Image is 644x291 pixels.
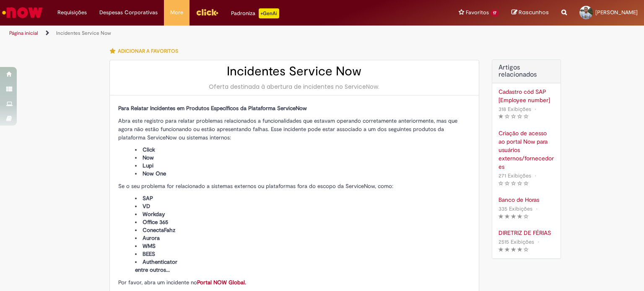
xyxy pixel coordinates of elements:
[499,196,554,204] a: Banco de Horas
[109,42,183,60] button: Adicionar a Favoritos
[118,82,470,91] div: Oferta destinada à abertura de incidentes no ServiceNow.
[512,9,549,17] a: Rascunhos
[536,236,541,247] span: •
[499,238,534,245] span: 2515 Exibições
[196,6,218,18] img: click_logo_yellow_360x200.png
[595,9,638,16] span: [PERSON_NAME]
[1,4,44,21] img: ServiceNow
[143,146,155,153] span: Click
[499,106,531,113] span: 318 Exibições
[499,88,554,104] a: Cadastro cód SAP [Employee number]
[197,279,246,286] a: Portal NOW Global.
[143,219,168,226] span: Office 365
[57,8,87,17] span: Requisições
[143,242,156,250] span: WMS
[9,30,38,36] a: Página inicial
[118,183,393,190] span: Se o seu problema for relacionado a sistemas externos ou plataformas fora do escopo da ServiceNow...
[533,170,538,181] span: •
[143,154,154,161] span: Now
[499,172,531,179] span: 271 Exibições
[143,234,160,242] span: Aurora
[519,8,549,16] span: Rascunhos
[143,162,153,169] span: Lupi
[118,105,307,112] span: Para Relatar Incidentes em Produtos Específicos da Plataforma ServiceNow
[118,64,470,78] h2: Incidentes Service Now
[534,203,539,214] span: •
[143,250,155,258] span: BEES
[143,195,153,202] span: SAP
[143,203,150,210] span: VD
[499,64,554,79] h3: Artigos relacionados
[143,211,165,218] span: Workday
[135,266,170,273] span: entre outros...
[118,48,178,54] span: Adicionar a Favoritos
[56,30,111,36] a: Incidentes Service Now
[143,170,166,177] span: Now One
[170,8,183,17] span: More
[231,8,279,18] div: Padroniza
[259,8,279,18] p: +GenAi
[143,227,175,234] span: ConectaFahz
[533,103,538,115] span: •
[491,10,499,17] span: 17
[499,205,532,212] span: 335 Exibições
[118,117,457,141] span: Abra este registro para relatar problemas relacionados a funcionalidades que estavam operando cor...
[466,8,489,17] span: Favoritos
[499,229,554,237] a: DIRETRIZ DE FÉRIAS
[118,279,246,286] span: Por favor, abra um incidente no
[99,8,158,17] span: Despesas Corporativas
[6,26,423,41] ul: Trilhas de página
[499,129,554,171] a: Criação de acesso ao portal Now para usuários externos/fornecedores
[143,258,177,265] span: Authenticator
